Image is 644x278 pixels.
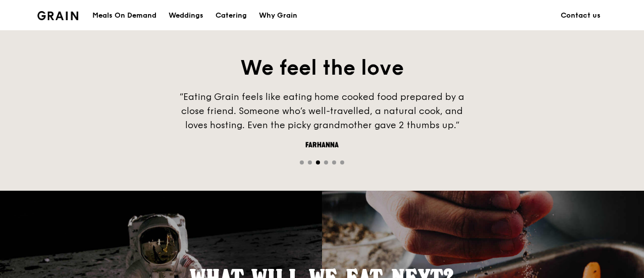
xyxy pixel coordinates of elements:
span: Go to slide 1 [300,160,304,164]
div: Meals On Demand [92,1,156,31]
span: Go to slide 3 [316,160,320,164]
div: Weddings [169,1,203,31]
div: “Eating Grain feels like eating home cooked food prepared by a close friend. Someone who’s well-t... [171,90,473,132]
span: Go to slide 2 [308,160,312,164]
a: Why Grain [253,1,303,31]
span: Go to slide 4 [324,160,328,164]
img: Grain [37,11,78,20]
a: Weddings [163,1,209,31]
span: Go to slide 5 [332,160,336,164]
a: Contact us [555,1,607,31]
span: Go to slide 6 [340,160,344,164]
div: Why Grain [259,1,297,31]
div: Farhanna [171,140,473,150]
a: Catering [209,1,253,31]
div: Catering [216,1,247,31]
